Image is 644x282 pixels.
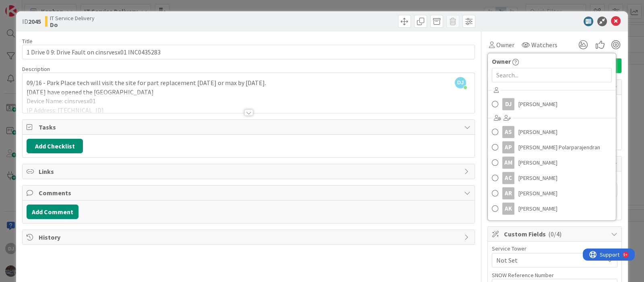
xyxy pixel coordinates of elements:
div: DJ [502,98,514,110]
label: SNOW Reference Number [492,272,554,279]
a: BM[PERSON_NAME] [488,216,616,232]
button: Add Checklist [27,139,83,153]
span: [PERSON_NAME] [518,172,557,184]
a: AP[PERSON_NAME] Polarparajendran [488,140,616,155]
p: [DATE] have opened the [GEOGRAPHIC_DATA] [27,88,471,97]
div: Service Tower [492,246,617,251]
span: [PERSON_NAME] [518,203,557,215]
span: [PERSON_NAME] Polarparajendran [518,141,600,153]
span: Links [39,167,460,176]
span: Not Set [496,255,603,265]
div: AR [502,187,514,199]
span: [PERSON_NAME] [518,98,557,110]
span: ( 0/4 ) [548,230,561,238]
div: AP [502,141,514,153]
span: Comments [39,188,460,198]
div: 9+ [41,3,45,10]
a: Ak[PERSON_NAME] [488,201,616,216]
p: 09/16 - Park Place tech will visit the site for part replacement [DATE] or max by [DATE]. [27,78,471,88]
b: Do [50,21,95,28]
span: Description [22,65,50,73]
span: ID [22,17,41,26]
b: 2045 [28,17,41,25]
div: AM [502,157,514,169]
a: AM[PERSON_NAME] [488,155,616,170]
span: Tasks [39,122,460,132]
span: [PERSON_NAME] [518,187,557,199]
a: AS[PERSON_NAME] [488,124,616,140]
a: AC[PERSON_NAME] [488,170,616,186]
input: Search... [492,68,612,82]
span: Owner [496,40,514,50]
span: Watchers [531,40,557,50]
span: IT Service Delivery [50,15,95,21]
a: AR[PERSON_NAME] [488,186,616,201]
span: DJ [455,77,466,88]
span: [PERSON_NAME] [518,157,557,169]
span: [PERSON_NAME] [518,126,557,138]
input: type card name here... [22,45,475,59]
button: Add Comment [27,205,78,219]
span: Custom Fields [504,229,607,239]
span: Support [17,1,37,11]
div: Ak [502,203,514,215]
a: DJ[PERSON_NAME] [488,96,616,112]
span: Owner [492,56,511,66]
div: AS [502,126,514,138]
span: History [39,232,460,242]
label: Title [22,38,33,45]
div: AC [502,172,514,184]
